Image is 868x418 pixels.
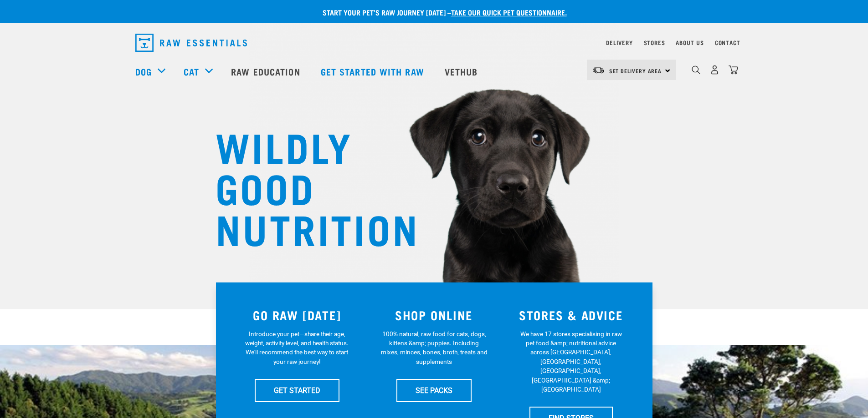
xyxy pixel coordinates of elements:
[128,30,740,55] nav: dropdown navigation
[676,41,704,44] a: About Us
[606,41,632,44] a: Delivery
[592,66,605,74] img: van-moving.png
[451,10,567,14] a: take our quick pet questionnaire.
[518,329,625,394] p: We have 17 stores specialising in raw pet food &amp; nutritional advice across [GEOGRAPHIC_DATA],...
[243,329,350,367] p: Introduce your pet—share their age, weight, activity level, and health status. We'll recommend th...
[184,65,199,78] a: Cat
[396,379,472,402] a: SEE PACKS
[216,125,398,248] h1: WILDLY GOOD NUTRITION
[729,65,738,75] img: home-icon@2x.png
[436,53,489,90] a: Vethub
[710,65,719,75] img: user.png
[644,41,665,44] a: Stores
[508,308,634,322] h3: STORES & ADVICE
[222,53,311,90] a: Raw Education
[715,41,740,44] a: Contact
[692,65,700,74] img: home-icon-1@2x.png
[255,379,339,402] a: GET STARTED
[312,53,436,90] a: Get started with Raw
[234,308,360,322] h3: GO RAW [DATE]
[609,69,662,72] span: Set Delivery Area
[371,308,497,322] h3: SHOP ONLINE
[135,34,247,52] img: Raw Essentials Logo
[380,329,488,367] p: 100% natural, raw food for cats, dogs, kittens &amp; puppies. Including mixes, minces, bones, bro...
[135,65,152,78] a: Dog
